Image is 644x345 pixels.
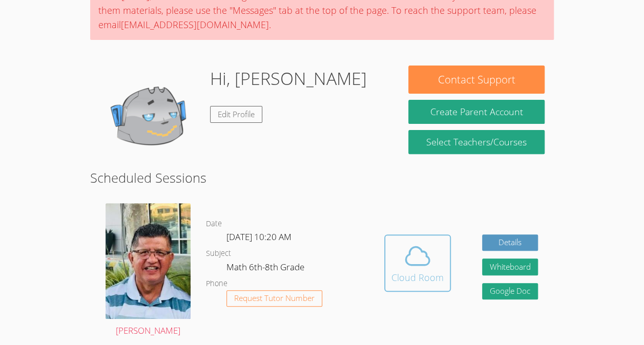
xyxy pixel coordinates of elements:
[482,283,538,300] a: Google Doc
[99,66,202,168] img: default.png
[210,66,367,92] h1: Hi, [PERSON_NAME]
[206,218,222,230] dt: Date
[210,106,262,123] a: Edit Profile
[206,277,227,290] dt: Phone
[226,231,292,243] span: [DATE] 10:20 AM
[106,203,191,338] a: [PERSON_NAME]
[482,234,538,251] a: Details
[206,247,231,260] dt: Subject
[226,260,306,277] dd: Math 6th-8th Grade
[391,270,444,285] div: Cloud Room
[482,258,538,275] button: Whiteboard
[408,100,544,124] button: Create Parent Account
[384,234,451,292] button: Cloud Room
[408,130,544,154] a: Select Teachers/Courses
[90,168,554,187] h2: Scheduled Sessions
[408,66,544,94] button: Contact Support
[234,294,315,302] span: Request Tutor Number
[226,290,322,307] button: Request Tutor Number
[106,203,191,319] img: avatar.png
